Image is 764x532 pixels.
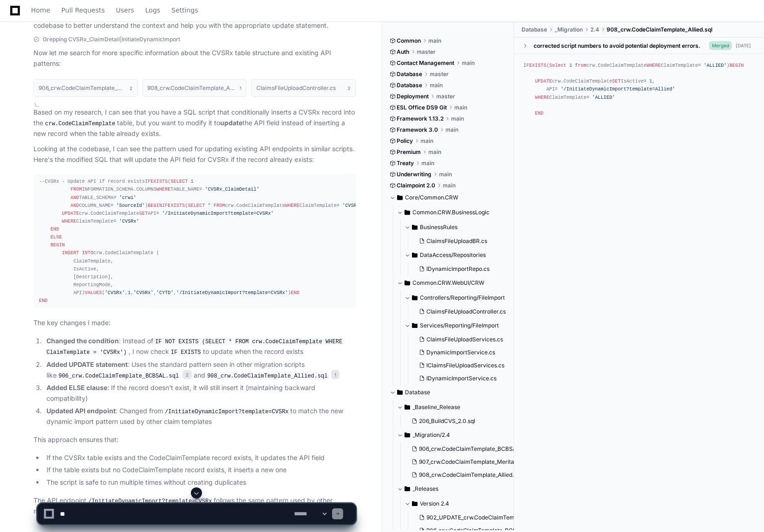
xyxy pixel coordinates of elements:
[44,477,356,488] li: The script is safe to run multiple times without creating duplicates
[439,171,452,178] span: main
[105,290,125,295] span: 'CVSRx'
[44,359,356,381] li: : Uses the standard pattern seen in other migration scripts like and
[405,207,410,218] svg: Directory
[397,48,410,56] span: Auth
[416,263,506,276] button: IDynamicImportRepo.cs
[555,26,583,33] span: _Migration
[405,318,512,333] button: Services/Reporting/FileImport
[408,455,517,468] button: 907_crw.CodeClaimTemplate_Meritain.sql
[730,63,744,68] span: BEGIN
[342,203,362,208] span: 'CVSRx'
[251,79,356,97] button: ClaimsFileUploadController.cs3
[44,465,356,475] li: If the table exists but no CodeClaimTemplate record exists, it inserts a new one
[427,265,490,273] span: IDynamicImportRepo.cs
[397,104,447,111] span: ESL Office DS9 Git
[33,48,356,69] p: Now let me search for more specific information about the CVSRx table structure and existing API ...
[405,483,410,494] svg: Directory
[130,84,133,92] span: 2
[71,186,82,192] span: FROM
[408,468,517,481] button: 908_crw.CodeClaimTemplate_Allied.sql
[128,290,131,295] span: 1
[416,333,506,346] button: ClaimsFileUploadServices.cs
[405,194,459,201] span: Core/Common.CRW
[191,179,194,184] span: 1
[575,63,587,68] span: from
[397,400,515,415] button: _Baseline_Release
[607,26,712,33] span: 908_crw.CodeClaimTemplate_Allied.sql
[649,78,652,84] span: 1
[46,384,107,391] strong: Added ELSE clause
[169,348,203,357] code: IF EXISTS
[44,383,356,404] li: : If the record doesn't exist, it will still insert it (maintaining backward compatibility)
[51,242,65,248] span: BEGIN
[405,277,410,288] svg: Directory
[405,290,512,305] button: Controllers/Reporting/FileImport
[397,171,432,178] span: Underwriting
[592,95,615,100] span: 'ALLIED'
[408,415,509,428] button: 206_BuildCVS_2.0.sql
[43,120,117,128] code: crw.CodeClaimTemplate
[429,37,442,45] span: main
[397,192,403,203] svg: Directory
[348,84,351,92] span: 3
[157,211,159,216] span: =
[214,203,225,208] span: FROM
[168,203,185,208] span: EXISTS
[451,115,464,122] span: main
[62,218,76,224] span: WHERE
[150,179,168,184] span: EXISTS
[522,26,547,33] span: Database
[133,290,153,295] span: 'CVSRx'
[419,471,522,479] span: 908_crw.CodeClaimTemplate_Allied.sql
[419,445,529,453] span: 906_crw.CodeClaimTemplate_BCBSAL.sql
[397,93,429,100] span: Deployment
[412,292,418,303] svg: Directory
[427,336,503,343] span: ClaimsFileUploadServices.cs
[157,290,174,295] span: 'CYTD'
[390,190,508,205] button: Core/Common.CRW
[429,148,442,156] span: main
[62,211,79,216] span: UPDATE
[33,107,356,139] p: Based on my research, I can see that you have a SQL script that conditionally inserts a CVSRx rec...
[422,160,435,167] span: main
[157,186,171,192] span: WHERE
[420,251,486,259] span: DataAccess/Repositories
[397,182,436,189] span: Claimpoint 2.0
[569,63,572,68] span: 1
[39,178,350,305] div: IF ( INFORMATION_SCHEMA.COLUMNS TABLE_NAME TABLE_SCHEMA COLUMN_NAME ) IF ( crw.CodeClaimTemplate ...
[612,78,620,84] span: SET
[171,7,198,13] span: Settings
[397,160,414,167] span: Treaty
[397,137,413,145] span: Policy
[205,186,259,192] span: 'CVSRx_ClaimDetail'
[405,389,431,396] span: Database
[405,248,512,263] button: DataAccess/Repositories
[71,203,79,208] span: AND
[44,406,356,427] li: : Changed from to match the new dynamic import pattern used by other claim templates
[430,71,449,78] span: master
[397,37,421,45] span: Common
[199,186,202,192] span: =
[590,26,599,33] span: 2.4
[163,408,290,416] code: /InitiateDynamicImport?template=CVSRx
[416,346,506,359] button: DynamicImportService.cs
[644,78,646,84] span: =
[412,320,418,331] svg: Directory
[291,290,299,295] span: END
[413,431,451,439] span: _Migration/2.4
[113,218,116,224] span: =
[397,59,455,67] span: Contact Management
[46,337,119,345] strong: Changed the condition
[240,84,242,92] span: 1
[397,481,515,496] button: _Releases
[397,428,515,442] button: _Migration/2.4
[427,349,496,356] span: DynamicImportService.cs
[549,63,567,68] span: Select
[416,359,506,372] button: IClaimsFileUploadServices.cs
[44,336,356,358] li: : Instead of , I now check to update when the record exists
[430,82,443,89] span: main
[455,104,468,111] span: main
[285,203,300,208] span: WHERE
[397,126,438,134] span: Framework 3.0
[561,86,675,92] span: '/InitiateDynamicImport?template=Allied'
